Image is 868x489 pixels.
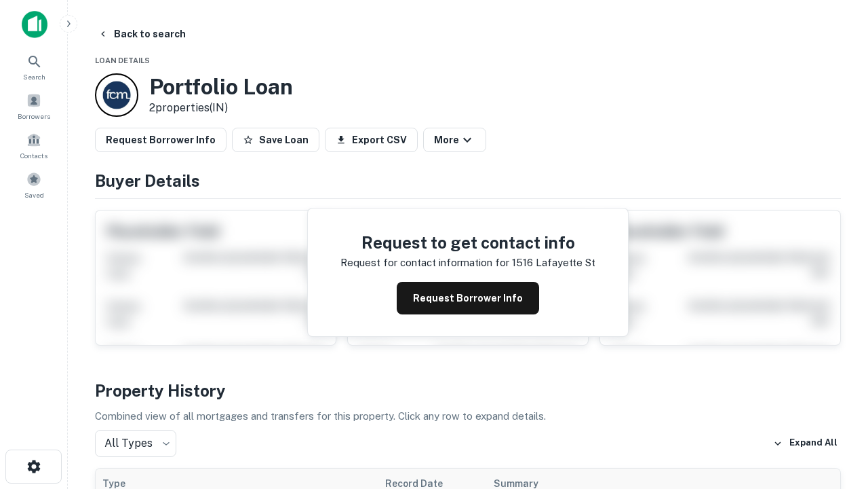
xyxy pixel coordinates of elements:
p: Combined view of all mortgages and transfers for this property. Click any row to expand details. [95,408,841,424]
iframe: Chat Widget [800,380,868,446]
h4: Buyer Details [95,168,841,193]
a: Search [4,48,64,85]
img: capitalize-icon.png [22,11,47,38]
button: Save Loan [232,128,319,152]
p: Request for contact information for [340,255,509,271]
h4: Request to get contact info [340,230,595,255]
span: Saved [24,189,44,200]
p: 2 properties (IN) [149,100,293,116]
button: Export CSV [325,128,418,152]
span: Search [23,71,45,82]
button: Request Borrower Info [397,282,539,314]
button: Request Borrower Info [95,128,226,152]
button: Expand All [770,433,841,454]
h3: Portfolio Loan [149,74,293,100]
h4: Property History [95,378,841,403]
div: All Types [95,430,176,457]
button: More [423,128,486,152]
span: Loan Details [95,56,150,65]
a: Contacts [4,127,64,164]
p: 1516 lafayette st [512,255,595,271]
span: Contacts [20,150,47,161]
a: Borrowers [4,88,64,124]
span: Borrowers [18,111,50,122]
a: Saved [4,166,64,203]
button: Back to search [92,22,191,46]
